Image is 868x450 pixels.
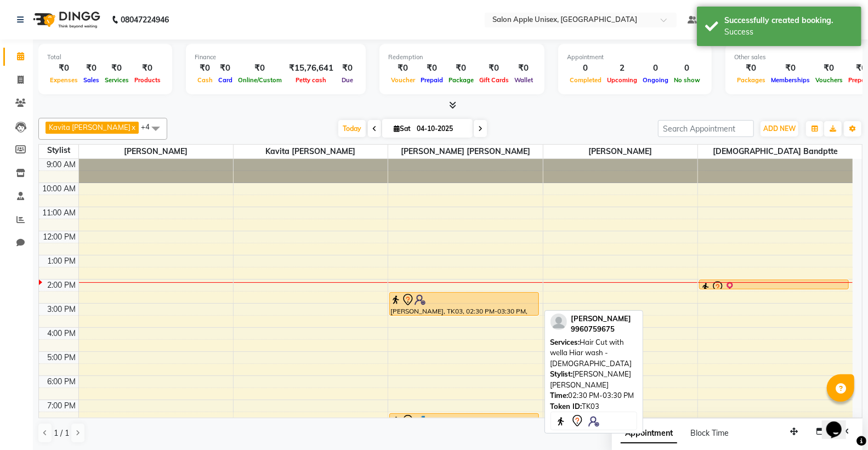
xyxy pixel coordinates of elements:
[46,376,78,388] div: 6:00 PM
[551,369,573,378] span: Stylist:
[446,62,476,75] div: ₹0
[658,120,754,137] input: Search Appointment
[734,62,768,75] div: ₹0
[47,53,163,62] div: Total
[235,62,285,75] div: ₹0
[724,26,853,38] div: Success
[102,62,132,75] div: ₹0
[604,76,640,84] span: Upcoming
[234,145,388,158] span: Kavita [PERSON_NAME]
[46,352,78,363] div: 5:00 PM
[49,123,131,132] span: Kavita [PERSON_NAME]
[388,62,418,75] div: ₹0
[47,62,81,75] div: ₹0
[46,328,78,339] div: 4:00 PM
[621,424,677,443] span: Appointment
[46,280,78,291] div: 2:00 PM
[41,231,78,243] div: 12:00 PM
[46,400,78,412] div: 7:00 PM
[390,414,538,436] div: [PERSON_NAME], TK01, 07:30 PM-08:30 PM, Hair Cut - [DEMOGRAPHIC_DATA]
[215,76,235,84] span: Card
[388,53,536,62] div: Redemption
[551,369,637,390] div: [PERSON_NAME] [PERSON_NAME]
[81,62,102,75] div: ₹0
[640,62,671,75] div: 0
[285,62,338,75] div: ₹15,76,641
[446,76,476,84] span: Package
[551,390,637,401] div: 02:30 PM-03:30 PM
[571,324,632,335] div: 9960759675
[551,402,582,411] span: Token ID:
[141,122,158,131] span: +4
[763,124,796,133] span: ADD NEW
[132,62,163,75] div: ₹0
[418,62,446,75] div: ₹0
[338,62,357,75] div: ₹0
[28,4,103,35] img: logo
[671,62,703,75] div: 0
[567,53,703,62] div: Appointment
[413,121,468,137] input: 2025-10-04
[131,123,135,132] a: x
[761,121,798,136] button: ADD NEW
[724,15,853,26] div: Successfully created booking.
[640,76,671,84] span: Ongoing
[391,124,413,133] span: Sat
[293,76,330,84] span: Petty cash
[121,4,169,35] b: 08047224946
[195,76,215,84] span: Cash
[768,62,813,75] div: ₹0
[690,428,729,438] span: Block Time
[102,76,132,84] span: Services
[551,401,637,412] div: TK03
[418,76,446,84] span: Prepaid
[698,145,853,158] span: [DEMOGRAPHIC_DATA] Bandptte
[512,62,536,75] div: ₹0
[567,62,604,75] div: 0
[671,76,703,84] span: No show
[338,120,366,137] span: Today
[567,76,604,84] span: Completed
[551,338,632,368] span: Hair Cut with wella Hiar wash - [DEMOGRAPHIC_DATA]
[79,145,233,158] span: [PERSON_NAME]
[512,76,536,84] span: Wallet
[235,76,285,84] span: Online/Custom
[195,53,357,62] div: Finance
[47,76,81,84] span: Expenses
[390,293,538,315] div: [PERSON_NAME], TK03, 02:30 PM-03:30 PM, Hair Cut with wella Hiar wash - [DEMOGRAPHIC_DATA]
[45,159,78,170] div: 9:00 AM
[339,76,356,84] span: Due
[571,314,632,323] span: [PERSON_NAME]
[39,145,78,156] div: Stylist
[388,76,418,84] span: Voucher
[604,62,640,75] div: 2
[768,76,813,84] span: Memberships
[46,255,78,267] div: 1:00 PM
[822,406,857,439] iframe: chat widget
[551,391,569,400] span: Time:
[813,76,846,84] span: Vouchers
[551,338,580,346] span: Services:
[543,145,697,158] span: [PERSON_NAME]
[215,62,235,75] div: ₹0
[41,207,78,219] div: 11:00 AM
[81,76,102,84] span: Sales
[551,314,567,330] img: profile
[734,76,768,84] span: Packages
[388,145,542,158] span: [PERSON_NAME] [PERSON_NAME]
[132,76,163,84] span: Products
[476,76,512,84] span: Gift Cards
[41,183,78,195] div: 10:00 AM
[195,62,215,75] div: ₹0
[813,62,846,75] div: ₹0
[46,304,78,315] div: 3:00 PM
[700,280,848,289] div: Amayra, TK02, 02:00 PM-02:25 PM, 2g liposoluble flavoured waxing - Full legs - [DEMOGRAPHIC_DATA]
[476,62,512,75] div: ₹0
[54,428,69,439] span: 1 / 1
